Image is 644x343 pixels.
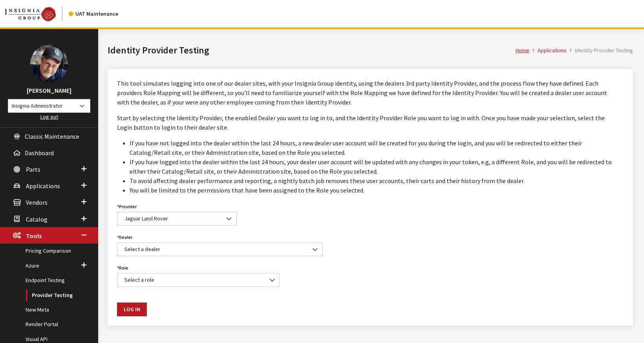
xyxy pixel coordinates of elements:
span: Tools [26,232,42,240]
span: Catalog [26,215,48,223]
p: Start by selecting the Identity Provider, the enabled Dealer you want to log in to, and the Ident... [117,113,616,132]
label: Dealer [117,234,132,241]
span: Azure [26,262,39,269]
div: UAT Maintenance [69,10,118,18]
li: If you have logged into the dealer within the last 24 hours, your dealer user account will be upd... [130,157,616,176]
h3: [PERSON_NAME] [8,86,90,95]
span: Vendors [26,199,48,207]
span: Classic Maintenance [25,132,79,140]
img: Ray Goodwin [30,45,68,83]
span: Jaguar Land Rover [122,215,232,223]
li: To avoid affecting dealer performance and reporting, a nightly batch job removes these user accou... [130,176,616,185]
p: This tool simulates logging into one of our dealer sites, with your Insignia Group identity, usin... [117,79,616,107]
span: Select a dealer [122,245,318,253]
img: Catalog Maintenance [5,7,56,21]
li: If you have not logged into the dealer within the last 24 hours, a new dealer user account will b... [130,138,616,157]
span: Parts [26,165,40,173]
h1: Identity Provider Testing [108,43,516,57]
span: Select a role [122,276,274,284]
li: You will be limited to the permissions that have been assigned to the Role you selected. [130,185,616,195]
a: Home [516,47,529,54]
span: Select a dealer [117,242,323,256]
span: Applications [26,182,60,190]
a: Insignia Group logo [5,6,69,21]
span: Jaguar Land Rover [117,212,237,226]
li: Identity Provider Testing [567,46,633,55]
span: Select a role [117,273,280,287]
button: Log In [117,303,147,316]
label: Role [117,264,128,271]
span: Dashboard [25,149,54,157]
li: Applications [529,46,567,55]
label: Provider [117,203,137,210]
a: Log out [40,113,58,120]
